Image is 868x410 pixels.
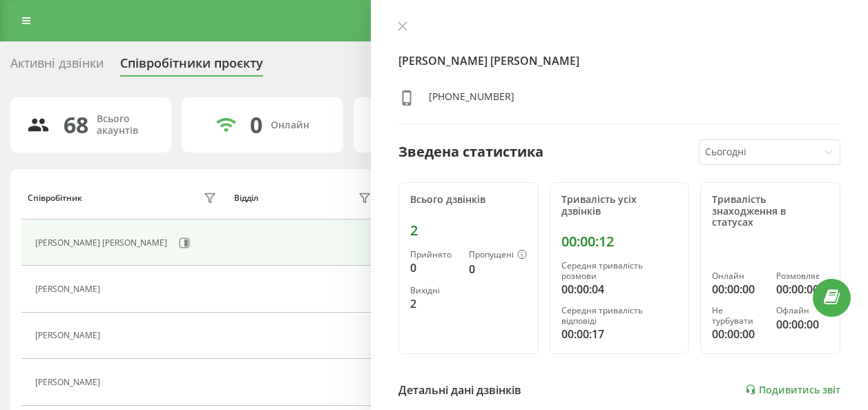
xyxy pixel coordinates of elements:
[712,194,829,228] div: Тривалість знаходження в статусах
[561,306,678,326] div: Середня тривалість відповіді
[410,260,458,276] div: 0
[35,238,171,248] div: [PERSON_NAME] [PERSON_NAME]
[35,284,104,294] div: [PERSON_NAME]
[398,141,543,162] div: Зведена статистика
[776,306,829,315] div: Офлайн
[712,271,764,281] div: Онлайн
[410,222,527,239] div: 2
[776,281,829,297] div: 00:00:00
[410,286,458,295] div: Вихідні
[10,56,104,77] div: Активні дзвінки
[469,261,527,277] div: 0
[561,281,678,297] div: 00:00:04
[776,316,829,333] div: 00:00:00
[398,52,840,69] h4: [PERSON_NAME] [PERSON_NAME]
[561,326,678,342] div: 00:00:17
[410,250,458,260] div: Прийнято
[712,326,764,342] div: 00:00:00
[271,119,309,131] div: Онлайн
[234,193,258,203] div: Відділ
[398,382,521,398] div: Детальні дані дзвінків
[561,233,678,250] div: 00:00:12
[429,90,514,110] div: [PHONE_NUMBER]
[97,113,155,137] div: Всього акаунтів
[410,295,458,312] div: 2
[28,193,82,203] div: Співробітник
[712,306,764,326] div: Не турбувати
[776,271,829,281] div: Розмовляє
[712,281,764,297] div: 00:00:00
[120,56,263,77] div: Співробітники проєкту
[561,261,678,281] div: Середня тривалість розмови
[250,112,262,138] div: 0
[35,331,104,340] div: [PERSON_NAME]
[745,384,840,396] a: Подивитись звіт
[469,250,527,261] div: Пропущені
[410,194,527,206] div: Всього дзвінків
[64,112,88,138] div: 68
[35,378,104,387] div: [PERSON_NAME]
[561,194,678,217] div: Тривалість усіх дзвінків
